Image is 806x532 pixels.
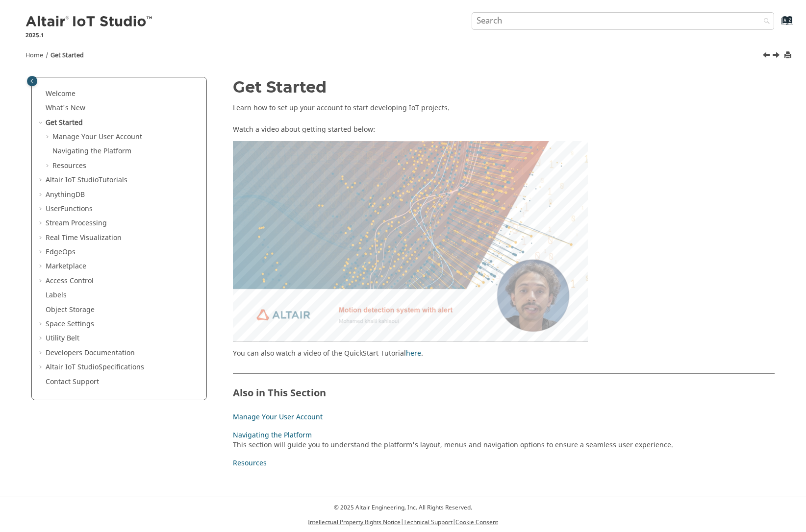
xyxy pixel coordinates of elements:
[233,412,323,422] a: Manage Your User Account
[455,518,498,527] a: Cookie Consent
[52,132,142,142] a: Manage Your User Account
[45,132,52,142] span: Expand Manage Your User Account
[46,305,95,315] a: Object Storage
[46,247,76,257] a: EdgeOps
[233,430,312,440] a: Navigating the Platform
[38,89,201,387] ul: Table of Contents
[52,161,86,171] a: Resources
[46,276,94,286] a: Access Control
[233,373,775,403] h2: Also in This Section
[233,103,775,113] p: Learn how to set up your account to start developing IoT projects.
[45,161,52,171] span: Expand Resources
[25,51,43,60] a: Home
[308,518,401,527] a: Intellectual Property Rights Notice
[38,204,46,214] span: Expand UserFunctions
[38,348,46,358] span: Expand Developers Documentation
[233,141,588,342] img: raspberry_pi_video_preview.png
[46,204,93,214] a: UserFunctions
[766,20,788,30] a: Go to index terms page
[46,218,107,228] a: Stream Processing
[46,290,67,300] a: Labels
[25,78,214,478] nav: Table of Contents Container
[406,348,421,359] a: here
[785,49,793,62] button: Print this page
[233,125,775,135] p: Watch a video about getting started below:
[46,233,122,243] a: Real Time Visualization
[50,51,84,60] a: Get Started
[38,262,46,271] span: Expand Marketplace
[233,410,764,475] nav: Child Links
[38,175,46,185] span: Expand Altair IoT StudioTutorials
[472,12,774,30] input: Search query
[308,518,498,527] p: | |
[27,76,37,86] button: Toggle publishing table of content
[773,50,781,62] a: Next topic: Manage Your User Account
[38,334,46,343] span: Expand Utility Belt
[233,440,764,450] div: This section will guide you to understand the platform's layout, menus and navigation options to ...
[46,377,99,387] a: Contact Support
[46,175,99,185] span: Altair IoT Studio
[233,458,267,468] a: Resources
[46,175,127,185] a: Altair IoT StudioTutorials
[403,518,453,527] a: Technical Support
[233,349,775,359] p: You can also watch a video of the QuickStart Tutorial .
[46,118,83,128] a: Get Started
[38,276,46,286] span: Expand Access Control
[763,50,771,62] a: Previous topic: What's New
[25,14,154,30] img: Altair IoT Studio
[46,362,144,372] a: Altair IoT StudioSpecifications
[61,204,93,214] span: Functions
[46,319,94,329] a: Space Settings
[25,31,154,40] p: 2025.1
[38,233,46,243] span: Expand Real Time Visualization
[308,503,498,512] p: © 2025 Altair Engineering, Inc. All Rights Reserved.
[38,118,46,128] span: Collapse Get Started
[38,247,46,257] span: Expand EdgeOps
[46,362,99,372] span: Altair IoT Studio
[751,12,778,31] button: Search
[11,42,795,65] nav: Tools
[46,261,86,271] a: Marketplace
[38,319,46,329] span: Expand Space Settings
[52,146,131,156] a: Navigating the Platform
[38,190,46,200] span: Expand AnythingDB
[38,218,46,228] span: Expand Stream Processing
[38,363,46,372] span: Expand Altair IoT StudioSpecifications
[46,103,85,113] a: What's New
[46,190,85,200] a: AnythingDB
[46,89,76,99] a: Welcome
[233,78,775,96] h1: Get Started
[46,333,79,343] a: Utility Belt
[46,348,135,358] a: Developers Documentation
